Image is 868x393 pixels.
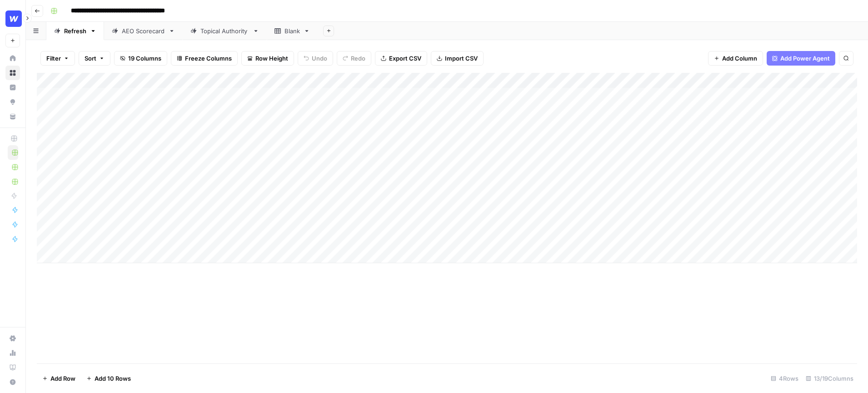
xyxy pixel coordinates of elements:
a: Opportunities [5,95,20,109]
span: Undo [312,54,327,63]
span: Freeze Columns [185,54,232,63]
button: Undo [298,51,333,66]
div: Refresh [64,26,86,36]
span: Add Column [722,54,757,63]
a: Settings [5,331,20,346]
button: Filter [40,51,75,66]
img: Webflow Logo [5,10,22,27]
a: Learning Hub [5,360,20,375]
button: 19 Columns [114,51,167,66]
a: Refresh [46,22,104,40]
span: Import CSV [445,54,478,63]
a: Home [5,51,20,66]
span: Add Row [50,374,75,383]
a: Insights [5,80,20,95]
button: Export CSV [375,51,427,66]
button: Row Height [241,51,294,66]
span: Export CSV [389,54,421,63]
button: Add Power Agent [767,51,835,66]
button: Add 10 Rows [81,371,136,386]
button: Help + Support [5,375,20,389]
a: Browse [5,66,20,80]
span: Filter [46,54,61,63]
button: Freeze Columns [171,51,238,66]
a: Your Data [5,109,20,124]
a: Topical Authority [183,22,267,40]
span: Add Power Agent [780,54,830,63]
a: Usage [5,346,20,360]
span: Redo [351,54,365,63]
button: Redo [337,51,371,66]
span: Row Height [255,54,288,63]
div: Blank [284,26,300,36]
button: Import CSV [431,51,484,66]
a: AEO Scorecard [104,22,183,40]
button: Add Row [37,371,81,386]
button: Workspace: Webflow [5,7,20,30]
div: 13/19 Columns [802,371,857,386]
button: Sort [79,51,110,66]
span: Sort [85,54,96,63]
a: Blank [267,22,318,40]
div: AEO Scorecard [122,26,165,36]
span: 19 Columns [128,54,161,63]
span: Add 10 Rows [95,374,131,383]
div: 4 Rows [767,371,802,386]
div: Topical Authority [200,26,249,36]
button: Add Column [708,51,763,66]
